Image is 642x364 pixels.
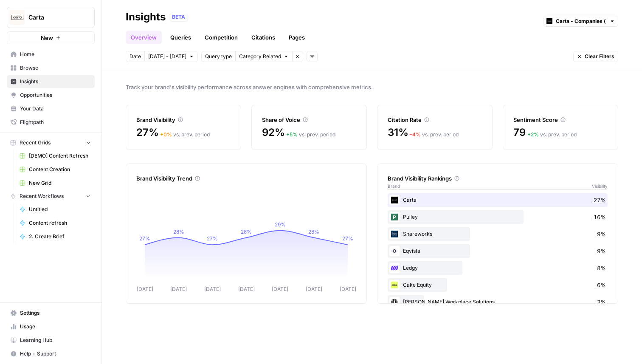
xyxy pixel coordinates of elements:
tspan: 28% [173,229,184,235]
span: Track your brand's visibility performance across answer engines with comprehensive metrics. [126,83,618,91]
tspan: 28% [308,229,319,235]
tspan: 27% [342,235,353,242]
a: Home [7,48,95,61]
tspan: [DATE] [137,286,153,292]
button: New [7,31,95,44]
img: c35yeiwf0qjehltklbh57st2xhbo [389,195,400,205]
span: 79 [513,126,526,139]
div: Ledgy [388,261,608,275]
a: Learning Hub [7,333,95,347]
div: vs. prev. period [286,131,335,138]
div: Brand Visibility [136,116,231,124]
span: – 4 % [410,131,421,138]
a: Pages [284,31,310,44]
a: Content refresh [16,216,95,230]
a: 2. Create Brief [16,230,95,243]
div: vs. prev. period [527,131,577,138]
img: fe4fikqdqe1bafe3px4l1blbafc7 [389,280,400,290]
button: [DATE] - [DATE] [144,51,198,62]
span: 9% [597,247,606,255]
span: Category Related [239,53,281,60]
span: 9% [597,230,606,238]
button: Workspace: Carta [7,7,95,28]
a: New Grid [16,176,95,190]
span: Recent Grids [20,139,51,147]
span: 27% [136,126,158,139]
input: Carta - Companies (cap table) [556,17,606,25]
span: + 2 % [527,131,539,138]
a: Untitled [16,203,95,216]
div: Cake Equity [388,278,608,292]
tspan: [DATE] [306,286,322,292]
span: 92% [262,126,284,139]
tspan: 29% [275,221,286,228]
span: Brand [388,183,400,189]
button: Category Related [235,51,292,62]
span: [DEMO] Content Refresh [29,152,91,160]
tspan: [DATE] [170,286,187,292]
tspan: 27% [207,235,218,242]
tspan: [DATE] [272,286,288,292]
div: BETA [169,13,188,21]
span: 2. Create Brief [29,233,91,240]
span: Visibility [592,183,608,189]
div: vs. prev. period [410,131,459,138]
a: Settings [7,306,95,320]
span: Help + Support [20,350,91,358]
span: Usage [20,323,91,330]
tspan: 28% [241,229,252,235]
button: Recent Workflows [7,190,95,203]
div: Eqvista [388,244,608,258]
span: Query type [205,53,232,60]
a: Competition [200,31,243,44]
div: [PERSON_NAME] Workplace Solutions [388,295,608,309]
span: Date [130,53,141,60]
div: Brand Visibility Trend [136,174,356,183]
a: [DEMO] Content Refresh [16,149,95,163]
span: Content Creation [29,166,91,173]
a: Overview [126,31,162,44]
a: Your Data [7,102,95,116]
img: 4pynuglrc3sixi0so0f0dcx4ule5 [389,263,400,273]
img: co3w649im0m6efu8dv1ax78du890 [389,229,400,239]
button: Help + Support [7,347,95,361]
a: Flightpath [7,116,95,129]
span: 8% [597,264,606,272]
span: Opportunities [20,91,91,99]
span: Flightpath [20,119,91,126]
div: Citation Rate [388,116,482,124]
button: Clear Filters [573,51,618,62]
span: Settings [20,309,91,317]
span: Recent Workflows [20,192,64,200]
span: Insights [20,78,91,85]
a: Citations [246,31,280,44]
div: vs. prev. period [160,131,210,138]
span: Clear Filters [585,53,614,60]
span: 3% [597,298,606,306]
span: 31% [388,126,408,139]
a: Insights [7,75,95,88]
tspan: 27% [139,235,150,242]
button: Recent Grids [7,136,95,149]
img: Carta Logo [10,10,25,25]
span: Home [20,51,91,58]
div: Pulley [388,210,608,224]
span: Carta [28,13,80,22]
div: Share of Voice [262,116,356,124]
tspan: [DATE] [204,286,221,292]
a: Queries [165,31,196,44]
span: 6% [597,281,606,289]
tspan: [DATE] [340,286,356,292]
img: u02qnnqpa7ceiw6p01io3how8agt [389,212,400,222]
div: Carta [388,193,608,207]
a: Opportunities [7,88,95,102]
span: + 0 % [160,131,172,138]
div: Insights [126,10,166,24]
div: Sentiment Score [513,116,608,124]
tspan: [DATE] [238,286,255,292]
span: Browse [20,64,91,72]
a: Usage [7,320,95,333]
span: New [41,34,53,42]
span: Content refresh [29,219,91,227]
span: 16% [594,213,606,221]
